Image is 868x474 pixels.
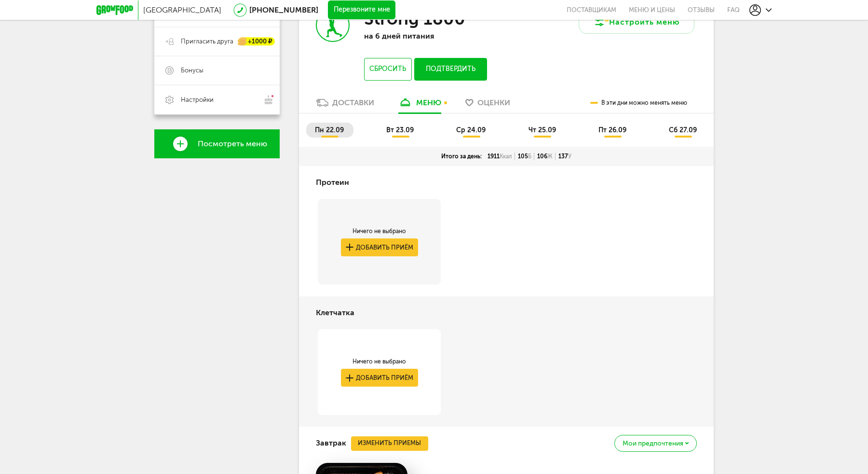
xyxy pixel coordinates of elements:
[198,139,267,148] span: Посмотреть меню
[386,126,414,134] span: вт 23.09
[316,304,354,322] h4: Клетчатка
[154,56,280,85] a: Бонусы
[154,27,280,56] a: Пригласить друга +1000 ₽
[315,126,344,134] span: пн 22.09
[416,98,441,107] div: меню
[500,153,512,160] span: Ккал
[547,153,553,160] span: Ж
[341,238,418,256] button: Добавить приём
[332,98,374,107] div: Доставки
[529,126,556,134] span: чт 25.09
[341,369,418,387] button: Добавить приём
[181,66,203,75] span: Бонусы
[438,153,485,160] div: Итого за день:
[393,98,446,113] a: меню
[143,5,221,14] span: [GEOGRAPHIC_DATA]
[568,153,571,160] span: У
[341,227,418,235] div: Ничего не выбрано
[311,98,379,113] a: Доставки
[238,38,275,46] div: +1000 ₽
[316,434,346,452] h4: Завтрак
[623,440,683,447] span: Мои предпочтения
[528,153,531,160] span: Б
[316,173,349,192] h4: Протеин
[556,153,574,160] div: 137
[579,11,694,34] button: Настроить меню
[249,5,318,14] a: [PHONE_NUMBER]
[181,37,233,46] span: Пригласить друга
[364,31,489,41] p: на 6 дней питания
[181,96,214,104] span: Настройки
[456,126,486,134] span: ср 24.09
[669,126,697,134] span: сб 27.09
[515,153,534,160] div: 105
[154,85,280,114] a: Настройки
[414,58,487,81] button: Подтвердить
[477,98,510,107] span: Оценки
[534,153,556,160] div: 106
[154,129,280,158] a: Посмотреть меню
[590,93,687,113] div: В эти дни можно менять меню
[461,98,515,113] a: Оценки
[341,358,418,365] div: Ничего не выбрано
[598,126,626,134] span: пт 26.09
[485,153,515,160] div: 1911
[364,58,412,81] button: Сбросить
[351,436,428,451] button: Изменить приемы
[328,0,395,20] button: Перезвоните мне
